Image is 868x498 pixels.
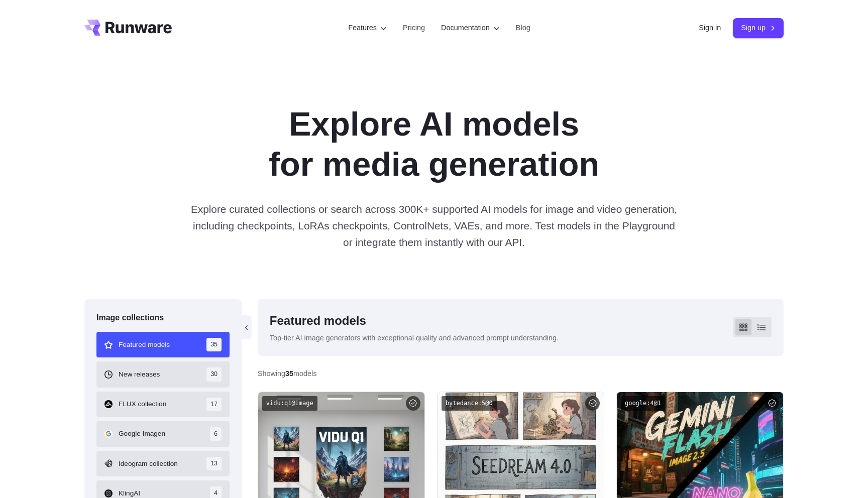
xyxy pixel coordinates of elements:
code: google:4@1 [621,396,665,411]
button: New releases 30 [96,361,230,387]
button: FLUX collection 17 [96,392,230,417]
code: bytedance:5@0 [442,396,497,411]
div: Featured models [270,311,559,330]
div: Image collections [96,311,230,324]
span: 17 [206,398,221,411]
a: Sign up [733,18,784,38]
h1: Explore AI models for media generation [154,104,714,185]
label: Features [348,22,387,34]
button: Featured models 35 [96,332,230,357]
a: Go to / [84,20,172,36]
span: 13 [206,457,221,470]
code: vidu:q1@image [262,396,317,411]
a: Sign in [699,22,721,34]
strong: 35 [285,369,293,378]
span: 6 [210,427,222,441]
p: Explore curated collections or search across 300K+ supported AI models for image and video genera... [189,201,679,251]
span: 35 [206,338,221,351]
span: Google Imagen [119,428,165,439]
div: Showing models [258,368,317,380]
button: Ideogram collection 13 [96,451,230,476]
span: Featured models [119,339,170,350]
span: FLUX collection [119,399,166,410]
span: 30 [206,367,221,381]
p: Top-tier AI image generators with exceptional quality and advanced prompt understanding. [270,332,559,344]
label: Documentation [441,22,500,34]
span: Ideogram collection [119,458,178,469]
button: Google Imagen 6 [96,421,230,447]
a: Blog [516,22,530,34]
button: ‹ [242,315,252,339]
span: New releases [119,369,160,380]
a: Pricing [403,22,425,34]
